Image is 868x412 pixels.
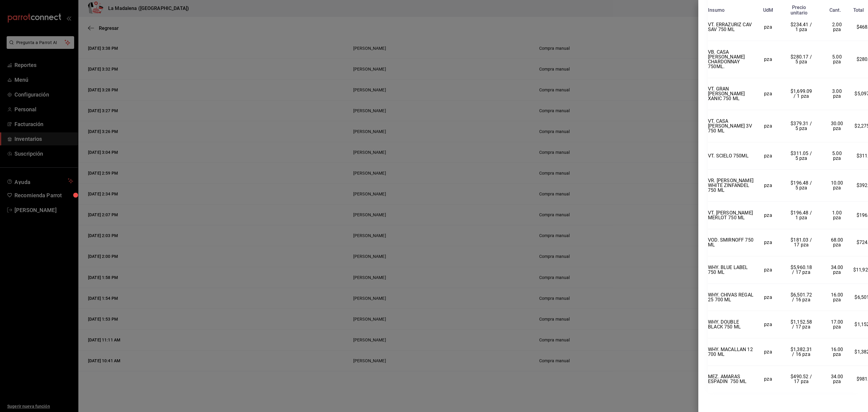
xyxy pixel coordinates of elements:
span: 34.00 pza [831,374,844,384]
td: pza [754,41,782,78]
td: VOD. SMIRNOFF 750 ML [708,229,754,256]
span: 5.00 pza [832,151,843,161]
span: $1,382.31 / 16 pza [791,347,813,357]
td: pza [754,170,782,202]
span: 5.00 pza [832,54,843,65]
td: pza [754,284,782,311]
td: VT. [PERSON_NAME] MERLOT 750 ML [708,202,754,229]
span: 16.00 pza [831,347,844,357]
div: Insumo [708,8,725,13]
td: VT. GRAN [PERSON_NAME] XANIC 750 ML [708,78,754,110]
td: WHY. DOUBLE BLACK 750 ML [708,311,754,338]
td: pza [754,338,782,366]
td: pza [754,110,782,142]
span: 1.00 pza [832,210,843,220]
span: 30.00 pza [831,121,844,131]
div: UdM [763,8,773,13]
span: 34.00 pza [831,265,844,275]
td: WHY. CHIVAS REGAL 25 700 ML [708,284,754,311]
span: $379.31 / 5 pza [791,121,813,131]
span: $490.52 / 17 pza [791,374,813,384]
div: Precio unitario [791,5,807,16]
td: VR. [PERSON_NAME] WHITE ZINFANDEL 750 ML [708,170,754,202]
span: $6,501.72 / 16 pza [791,292,813,303]
td: pza [754,311,782,338]
td: pza [754,229,782,256]
span: 2.00 pza [832,22,843,32]
td: pza [754,14,782,41]
td: pza [754,366,782,393]
div: Cant. [829,8,841,13]
span: 68.00 pza [831,237,844,248]
td: WHY. MACALLAN 12 700 ML [708,338,754,366]
span: $196.48 / 1 pza [791,210,813,220]
span: $234.41 / 1 pza [791,22,813,32]
td: VT. CASA [PERSON_NAME] 3V 750 ML [708,110,754,142]
span: $5,960.18 / 17 pza [791,265,813,275]
td: WHY. BLUE LABEL 750 ML [708,256,754,284]
span: $181.03 / 17 pza [791,237,813,248]
td: pza [754,256,782,284]
td: pza [754,142,782,170]
span: $1,152.58 / 17 pza [791,319,813,330]
td: MEZ. AMARAS ESPADIN 750 ML [708,366,754,393]
span: 16.00 pza [831,292,844,303]
span: 3.00 pza [832,88,843,99]
td: VT. ERRAZURIZ CAV SAV 750 ML [708,14,754,41]
td: pza [754,78,782,110]
td: VT. SCIELO 750ML [708,142,754,170]
span: $311.05 / 5 pza [791,151,813,161]
span: 17.00 pza [831,319,844,330]
span: $196.48 / 5 pza [791,180,813,191]
span: 10.00 pza [831,180,844,191]
span: $280.17 / 5 pza [791,54,813,65]
span: $1,699.09 / 1 pza [791,88,813,99]
div: Total [853,8,864,13]
td: VB. CASA [PERSON_NAME] CHARDONNAY 750ML. [708,41,754,78]
td: pza [754,202,782,229]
